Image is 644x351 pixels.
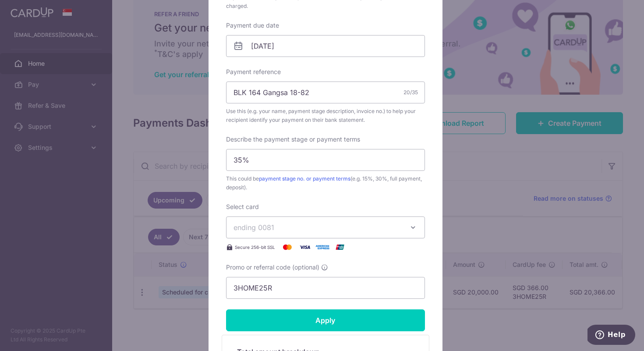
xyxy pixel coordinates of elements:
label: Payment due date [226,21,279,30]
a: payment stage no. or payment terms [259,175,350,182]
label: Describe the payment stage or payment terms [226,135,360,144]
span: ending 0081 [234,223,274,232]
label: Payment reference [226,67,281,76]
label: Select card [226,202,259,211]
input: DD / MM / YYYY [226,35,425,57]
div: 20/35 [403,88,418,97]
span: This could be (e.g. 15%, 30%, full payment, deposit). [226,174,425,192]
img: UnionPay [331,242,349,252]
input: Apply [226,309,425,331]
iframe: Opens a widget where you can find more information [587,325,635,347]
span: Promo or referral code (optional) [226,263,319,272]
button: ending 0081 [226,216,425,238]
span: Secure 256-bit SSL [235,244,275,251]
span: Use this (e.g. your name, payment stage description, invoice no.) to help your recipient identify... [226,107,425,124]
img: Visa [296,242,314,252]
img: Mastercard [279,242,296,252]
img: American Express [314,242,331,252]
